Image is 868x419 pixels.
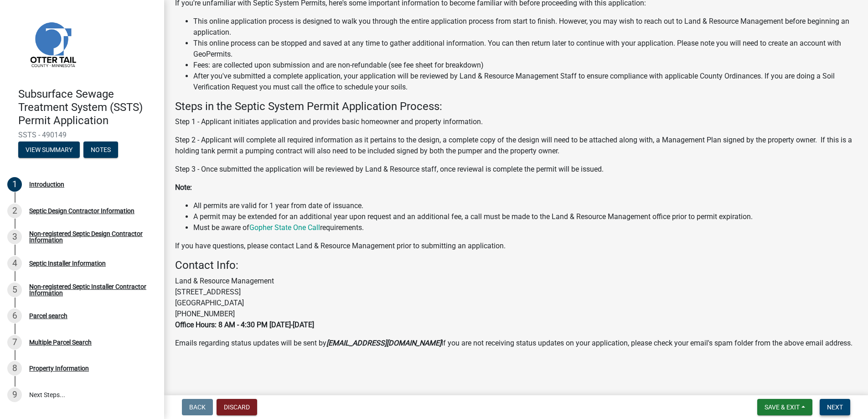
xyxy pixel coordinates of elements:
[326,339,441,347] strong: [EMAIL_ADDRESS][DOMAIN_NAME]
[7,204,22,218] div: 2
[249,223,320,232] a: Gopher State One Call
[18,131,146,139] span: SSTS - 490149
[175,259,857,272] h4: Contact Info:
[7,388,22,402] div: 9
[7,335,22,350] div: 7
[193,200,857,211] li: All permits are valid for 1 year from date of issuance.
[193,38,857,60] li: This online process can be stopped and saved at any time to gather additional information. You ca...
[175,276,857,330] p: Land & Resource Management [STREET_ADDRESS] [GEOGRAPHIC_DATA] [PHONE_NUMBER]
[18,10,87,78] img: Otter Tail County, Minnesota
[29,339,92,346] div: Multiple Parcel Search
[175,320,314,329] strong: Office Hours: 8 AM - 4:30 PM [DATE]-[DATE]
[7,230,22,244] div: 3
[18,147,80,154] wm-modal-confirm: Summary
[18,141,80,158] button: View Summary
[217,399,257,415] button: Discard
[175,100,857,113] h4: Steps in the Septic System Permit Application Process:
[182,399,213,415] button: Back
[7,361,22,376] div: 8
[7,256,22,271] div: 4
[757,399,812,415] button: Save & Exit
[29,365,89,372] div: Property Information
[18,88,157,127] h4: Subsurface Sewage Treatment System (SSTS) Permit Application
[175,164,857,175] p: Step 3 - Once submitted the application will be reviewed by Land & Resource staff, once reviewal ...
[7,309,22,323] div: 6
[83,141,118,158] button: Notes
[29,181,64,188] div: Introduction
[175,183,192,192] strong: Note:
[29,230,150,243] div: Non-registered Septic Design Contractor Information
[175,135,857,157] p: Step 2 - Applicant will complete all required information as it pertains to the design, a complet...
[7,283,22,297] div: 5
[29,208,134,214] div: Septic Design Contractor Information
[193,71,857,93] li: After you've submitted a complete application, your application will be reviewed by Land & Resour...
[193,222,857,233] li: Must be aware of requirements.
[820,399,850,415] button: Next
[29,313,67,319] div: Parcel search
[193,60,857,71] li: Fees: are collected upon submission and are non-refundable (see fee sheet for breakdown)
[29,283,150,296] div: Non-registered Septic Installer Contractor Information
[29,260,106,267] div: Septic Installer Information
[193,16,857,38] li: This online application process is designed to walk you through the entire application process fr...
[83,147,118,154] wm-modal-confirm: Notes
[7,177,22,192] div: 1
[175,338,857,349] p: Emails regarding status updates will be sent by If you are not receiving status updates on your a...
[189,403,206,411] span: Back
[827,403,843,411] span: Next
[765,403,800,411] span: Save & Exit
[175,116,857,127] p: Step 1 - Applicant initiates application and provides basic homeowner and property information.
[193,211,857,222] li: A permit may be extended for an additional year upon request and an additional fee, a call must b...
[175,241,857,251] p: If you have questions, please contact Land & Resource Management prior to submitting an application.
